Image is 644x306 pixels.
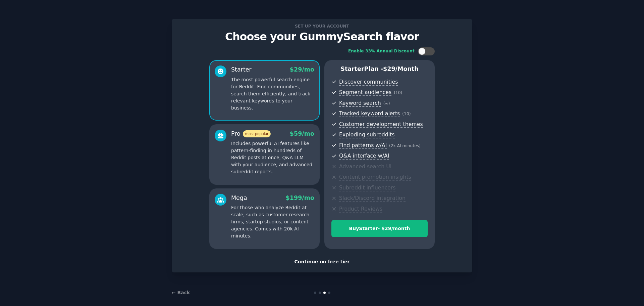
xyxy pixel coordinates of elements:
div: Buy Starter - $ 29 /month [332,225,427,232]
span: Tracked keyword alerts [339,110,400,117]
span: ( ∞ ) [383,101,390,106]
span: Keyword search [339,100,381,107]
span: most popular [243,130,271,137]
span: Set up your account [294,23,351,30]
button: BuyStarter- $29/month [331,220,428,237]
span: Subreddit influencers [339,184,395,191]
p: Includes powerful AI features like pattern-finding in hundreds of Reddit posts at once, Q&A LLM w... [231,140,314,175]
span: Segment audiences [339,89,391,96]
span: Content promotion insights [339,174,411,181]
p: Choose your GummySearch flavor [179,31,465,43]
span: $ 29 /month [383,65,419,72]
p: The most powerful search engine for Reddit. Find communities, search them efficiently, and track ... [231,76,314,112]
p: For those who analyze Reddit at scale, such as customer research firms, startup studios, or conte... [231,204,314,239]
span: $ 29 /mo [290,66,314,73]
span: $ 199 /mo [286,194,314,201]
div: Continue on free tier [179,258,465,265]
div: Starter [231,65,252,74]
div: Mega [231,194,247,202]
span: Find patterns w/AI [339,142,387,149]
span: ( 10 ) [394,90,402,95]
span: ( 10 ) [402,112,411,116]
span: Slack/Discord integration [339,195,406,202]
span: Advanced search UI [339,163,391,170]
a: ← Back [172,290,190,295]
div: Enable 33% Annual Discount [348,48,415,54]
span: Discover communities [339,79,398,86]
span: ( 2k AI minutes ) [389,143,421,148]
span: Exploding subreddits [339,131,394,138]
div: Pro [231,130,271,138]
span: $ 59 /mo [290,130,314,137]
p: Starter Plan - [331,65,428,73]
span: Product Reviews [339,206,382,213]
span: Customer development themes [339,121,423,128]
span: Q&A interface w/AI [339,152,389,160]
